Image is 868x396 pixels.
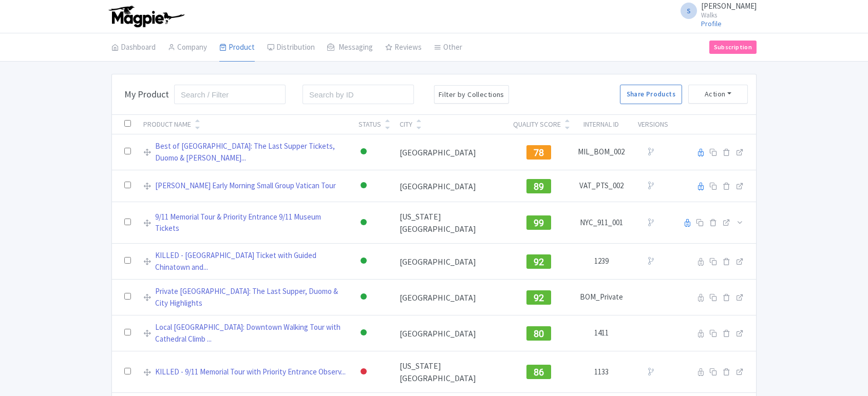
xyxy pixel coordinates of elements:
[155,180,336,192] a: [PERSON_NAME] Early Morning Small Group Vatican Tour
[632,115,674,134] th: Versions
[534,217,544,228] span: 99
[267,33,315,62] a: Distribution
[303,85,414,104] input: Search by ID
[358,290,369,305] div: Active
[358,254,369,269] div: Active
[681,3,697,19] span: S
[106,5,186,28] img: logo-ab69f6fb50320c5b225c76a69d11143b.png
[571,202,632,244] td: NYC_911_001
[155,211,346,234] a: 9/11 Memorial Tour & Priority Entrance 9/11 Museum Tickets
[155,286,346,309] a: Private [GEOGRAPHIC_DATA]: The Last Supper, Duomo & City Highlights
[393,315,507,351] td: [GEOGRAPHIC_DATA]
[358,145,369,160] div: Active
[534,181,544,192] span: 89
[571,134,632,170] td: MIL_BOM_002
[526,216,551,227] a: 99
[701,1,757,11] span: [PERSON_NAME]
[526,180,551,190] a: 89
[701,12,757,18] small: Walks
[571,170,632,202] td: VAT_PTS_002
[571,244,632,280] td: 1239
[434,33,462,62] a: Other
[709,41,757,54] a: Subscription
[393,134,507,170] td: [GEOGRAPHIC_DATA]
[111,33,156,62] a: Dashboard
[674,2,757,18] a: S [PERSON_NAME] Walks
[358,326,369,341] div: Active
[393,244,507,280] td: [GEOGRAPHIC_DATA]
[155,366,346,378] a: KILLED - 9/11 Memorial Tour with Priority Entrance Observ...
[620,85,682,104] a: Share Products
[358,179,369,193] div: Active
[327,33,373,62] a: Messaging
[155,322,346,345] a: Local [GEOGRAPHIC_DATA]: Downtown Walking Tour with Cathedral Climb ...
[400,119,412,130] div: City
[513,119,561,130] div: Quality Score
[393,280,507,315] td: [GEOGRAPHIC_DATA]
[571,115,632,134] th: Internal ID
[688,85,748,104] button: Action
[526,146,551,156] a: 78
[534,147,544,158] span: 78
[393,351,507,393] td: [US_STATE][GEOGRAPHIC_DATA]
[534,292,544,303] span: 92
[143,119,191,130] div: Product Name
[526,291,551,301] a: 92
[358,215,369,230] div: Active
[534,367,544,378] span: 86
[385,33,422,62] a: Reviews
[155,141,346,164] a: Best of [GEOGRAPHIC_DATA]: The Last Supper Tickets, Duomo & [PERSON_NAME]...
[393,170,507,202] td: [GEOGRAPHIC_DATA]
[358,119,381,130] div: Status
[701,19,722,28] a: Profile
[534,328,544,339] span: 80
[219,33,255,62] a: Product
[526,366,551,376] a: 86
[571,280,632,315] td: BOM_Private
[168,33,207,62] a: Company
[155,250,346,273] a: KILLED - [GEOGRAPHIC_DATA] Ticket with Guided Chinatown and...
[174,85,286,104] input: Search / Filter
[124,89,169,100] h3: My Product
[534,256,544,267] span: 92
[526,255,551,265] a: 92
[393,202,507,244] td: [US_STATE][GEOGRAPHIC_DATA]
[571,315,632,351] td: 1411
[571,351,632,393] td: 1133
[434,85,509,104] button: Filter by Collections
[358,365,369,380] div: Inactive
[526,327,551,337] a: 80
